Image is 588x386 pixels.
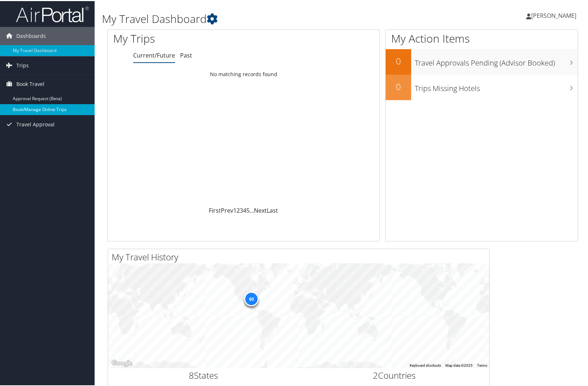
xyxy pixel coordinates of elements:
[267,205,278,213] a: Last
[386,79,411,92] h2: 0
[110,358,134,367] a: Open this area in Google Maps (opens a new window)
[526,4,584,25] a: [PERSON_NAME]
[304,368,484,381] h2: Countries
[16,5,89,22] img: airportal-logo.png
[531,11,576,19] span: [PERSON_NAME]
[16,55,29,74] span: Trips
[373,368,378,380] span: 2
[445,362,473,366] span: Map data ©2025
[16,26,46,44] span: Dashboards
[189,368,194,380] span: 8
[110,358,134,367] img: Google
[386,74,578,99] a: 0Trips Missing Hotels
[108,67,380,80] td: No matching records found
[133,50,175,58] a: Current/Future
[237,205,240,213] a: 2
[386,54,411,66] h2: 0
[233,205,237,213] a: 1
[113,30,261,45] h1: My Trips
[415,53,578,67] h3: Travel Approvals Pending (Advisor Booked)
[244,291,259,305] div: 60
[386,48,578,74] a: 0Travel Approvals Pending (Advisor Booked)
[221,205,233,213] a: Prev
[16,74,44,92] span: Book Travel
[415,79,578,92] h3: Trips Missing Hotels
[246,205,250,213] a: 5
[250,205,254,213] span: …
[477,362,487,366] a: Terms (opens in new tab)
[114,368,293,381] h2: States
[102,10,423,25] h1: My Travel Dashboard
[243,205,246,213] a: 4
[16,114,55,133] span: Travel Approval
[240,205,243,213] a: 3
[254,205,267,213] a: Next
[386,30,578,45] h1: My Action Items
[180,50,192,58] a: Past
[209,205,221,213] a: First
[410,362,441,367] button: Keyboard shortcuts
[112,250,489,262] h2: My Travel History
